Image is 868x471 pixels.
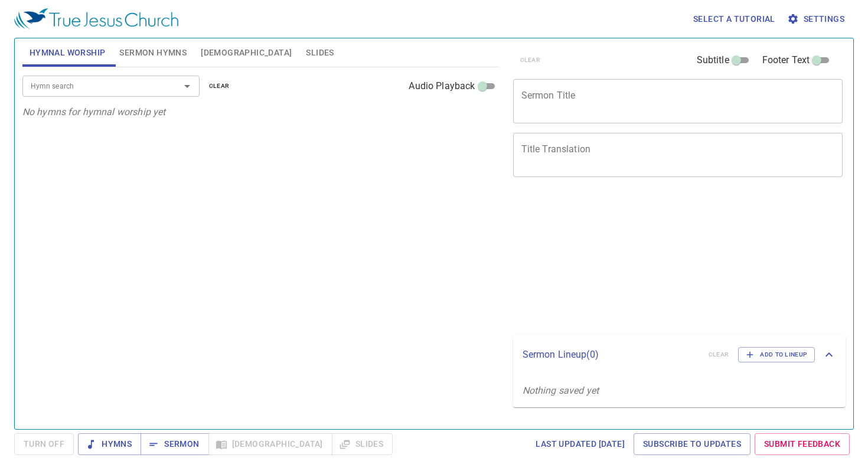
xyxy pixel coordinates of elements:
[209,81,230,91] span: clear
[746,349,807,360] span: Add to Lineup
[513,335,846,374] div: Sermon Lineup(0)clearAdd to Lineup
[150,437,199,452] span: Sermon
[141,433,208,455] button: Sermon
[536,437,625,452] span: Last updated [DATE]
[523,385,599,396] i: Nothing saved yet
[119,45,187,60] span: Sermon Hymns
[762,53,810,67] span: Footer Text
[697,53,729,67] span: Subtitle
[87,437,132,452] span: Hymns
[688,8,780,30] button: Select a tutorial
[306,45,334,60] span: Slides
[531,433,629,455] a: Last updated [DATE]
[693,12,775,27] span: Select a tutorial
[202,79,237,93] button: clear
[755,433,850,455] a: Submit Feedback
[789,12,844,27] span: Settings
[409,79,475,93] span: Audio Playback
[643,437,741,452] span: Subscribe to Updates
[634,433,750,455] a: Subscribe to Updates
[523,348,699,362] p: Sermon Lineup ( 0 )
[22,106,166,117] i: No hymns for hymnal worship yet
[201,45,292,60] span: [DEMOGRAPHIC_DATA]
[785,8,849,30] button: Settings
[14,8,178,30] img: True Jesus Church
[738,347,815,362] button: Add to Lineup
[78,433,141,455] button: Hymns
[30,45,106,60] span: Hymnal Worship
[764,437,840,452] span: Submit Feedback
[179,78,195,94] button: Open
[508,189,778,331] iframe: from-child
